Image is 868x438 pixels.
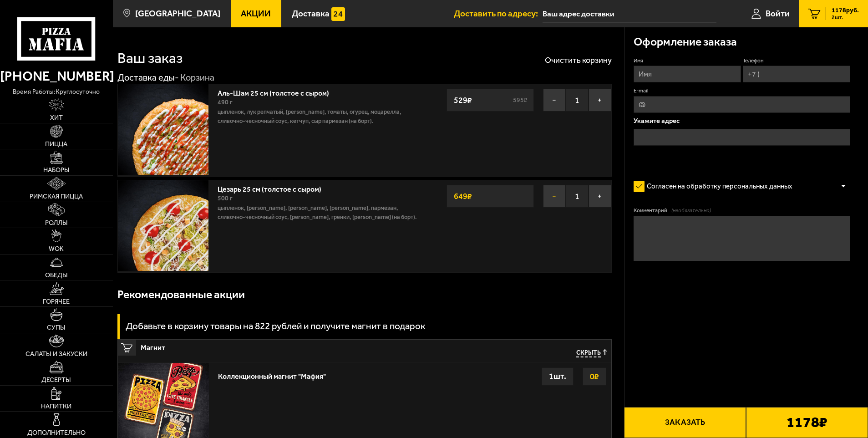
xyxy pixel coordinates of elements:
[454,9,543,18] span: Доставить по адресу:
[241,9,271,18] span: Акции
[47,325,66,331] span: Супы
[45,220,68,226] span: Роллы
[218,86,338,97] a: Аль-Шам 25 см (толстое с сыром)
[452,92,474,109] strong: 529 ₽
[743,66,850,82] input: +7 (
[41,403,71,410] span: Напитки
[543,89,566,112] button: −
[543,5,716,22] input: Ваш адрес доставки
[589,185,611,208] button: +
[50,115,63,121] span: Хит
[542,367,574,386] div: 1 шт.
[180,72,214,84] div: Корзина
[576,349,607,358] button: Скрыть
[634,87,851,95] label: E-mail
[30,194,83,200] span: Римская пицца
[634,66,741,82] input: Имя
[512,97,529,103] s: 595 ₽
[545,56,612,64] button: Очистить корзину
[671,207,711,214] span: (необязательно)
[117,72,179,83] a: Доставка еды-
[634,36,737,48] h3: Оформление заказа
[126,321,425,331] h3: Добавьте в корзину товары на 822 рублей и получите магнит в подарок
[634,96,851,113] input: @
[218,194,233,202] span: 500 г
[634,57,741,65] label: Имя
[135,9,220,18] span: [GEOGRAPHIC_DATA]
[218,98,233,106] span: 490 г
[543,185,566,208] button: −
[218,367,326,381] div: Коллекционный магнит "Мафия"
[634,207,851,214] label: Комментарий
[634,117,851,124] p: Укажите адрес
[566,185,589,208] span: 1
[832,15,859,20] span: 2 шт.
[27,430,86,436] span: Дополнительно
[787,415,827,430] b: 1178 ₽
[43,167,70,173] span: Наборы
[49,246,64,252] span: WOK
[766,9,790,18] span: Войти
[452,188,474,205] strong: 649 ₽
[588,368,601,385] strong: 0 ₽
[45,272,68,279] span: Обеды
[576,349,601,358] span: Скрыть
[634,177,802,195] label: Согласен на обработку персональных данных
[117,51,183,66] h1: Ваш заказ
[218,182,330,194] a: Цезарь 25 см (толстое с сыром)
[624,407,746,438] button: Заказать
[292,9,330,18] span: Доставка
[331,7,345,21] img: 15daf4d41897b9f0e9f617042186c801.svg
[743,57,850,65] label: Телефон
[41,377,71,383] span: Десерты
[45,141,67,148] span: Пицца
[117,289,245,300] h3: Рекомендованные акции
[832,7,859,14] span: 1178 руб.
[141,340,437,351] span: Магнит
[25,351,87,357] span: Салаты и закуски
[218,204,419,222] p: цыпленок, [PERSON_NAME], [PERSON_NAME], [PERSON_NAME], пармезан, сливочно-чесночный соус, [PERSON...
[43,299,70,305] span: Горячее
[566,89,589,112] span: 1
[589,89,611,112] button: +
[218,107,419,126] p: цыпленок, лук репчатый, [PERSON_NAME], томаты, огурец, моцарелла, сливочно-чесночный соус, кетчуп...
